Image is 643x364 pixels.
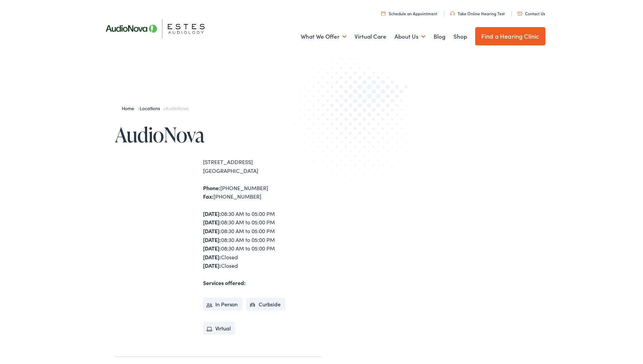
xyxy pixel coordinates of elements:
strong: Fax: [203,193,214,200]
a: Locations [140,105,163,112]
strong: Phone: [203,184,220,191]
a: Contact Us [518,11,545,16]
img: utility icon [450,12,455,16]
strong: [DATE]: [203,253,221,261]
strong: [DATE]: [203,236,221,243]
img: utility icon [381,11,385,16]
div: [STREET_ADDRESS] [GEOGRAPHIC_DATA] [203,158,322,175]
a: Take Online Hearing Test [450,11,505,16]
strong: [DATE]: [203,218,221,226]
a: Find a Hearing Clinic [475,27,545,45]
strong: [DATE]: [203,210,221,217]
div: 08:30 AM to 05:00 PM 08:30 AM to 05:00 PM 08:30 AM to 05:00 PM 08:30 AM to 05:00 PM 08:30 AM to 0... [203,209,322,270]
span: AudioNova [165,105,188,112]
a: What We Offer [301,24,346,49]
a: About Us [395,24,425,49]
li: Virtual [203,322,236,335]
h1: AudioNova [115,123,322,146]
img: utility icon [518,12,522,15]
div: [PHONE_NUMBER] [PHONE_NUMBER] [203,184,322,201]
strong: Services offered: [203,279,246,286]
strong: [DATE]: [203,227,221,235]
strong: [DATE]: [203,244,221,252]
li: In Person [203,298,243,311]
a: Blog [434,24,445,49]
strong: [DATE]: [203,262,221,269]
a: Schedule an Appointment [381,11,437,16]
a: Virtual Care [355,24,386,49]
span: » » [122,105,189,112]
a: Home [122,105,138,112]
a: Shop [454,24,467,49]
li: Curbside [246,298,285,311]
